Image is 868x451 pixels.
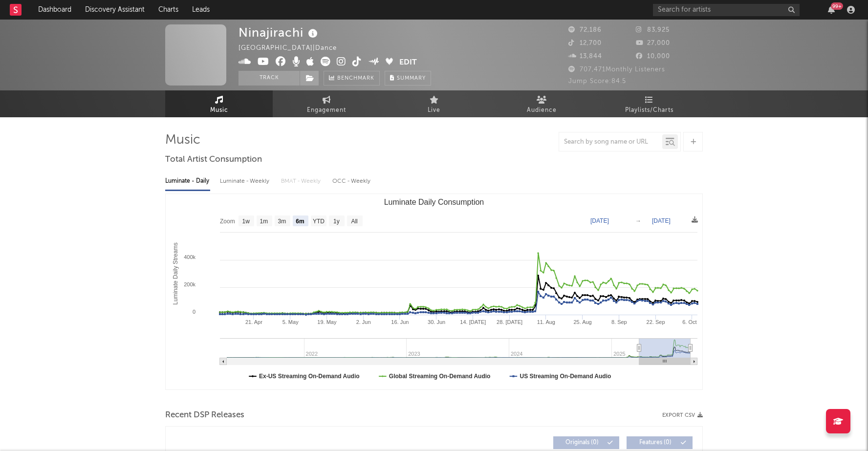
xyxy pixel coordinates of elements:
span: Recent DSP Releases [165,409,244,421]
input: Search for artists [653,4,800,16]
span: Features ( 0 ) [633,440,678,446]
text: 400k [184,254,195,260]
text: All [351,218,357,225]
text: Ex-US Streaming On-Demand Audio [259,373,360,380]
svg: Luminate Daily Consumption [166,194,702,389]
text: 28. [DATE] [497,319,522,325]
span: 27,000 [636,40,670,46]
button: Edit [399,57,417,69]
span: Total Artist Consumption [165,154,262,166]
span: Playlists/Charts [625,105,673,116]
text: [DATE] [590,217,609,224]
span: 707,471 Monthly Listeners [568,66,665,73]
text: 200k [184,281,195,287]
button: Originals(0) [553,436,619,449]
a: Playlists/Charts [595,90,703,117]
text: 0 [193,309,195,315]
text: 8. Sep [611,319,627,325]
text: 6m [296,218,304,225]
text: YTD [313,218,325,225]
button: Track [239,71,300,86]
text: Zoom [220,218,235,225]
div: Luminate - Weekly [220,173,271,190]
text: 25. Aug [573,319,591,325]
a: Audience [488,90,595,117]
text: 2. Jun [356,319,371,325]
span: 72,186 [568,27,602,33]
text: 1m [260,218,268,225]
span: 12,700 [568,40,602,46]
text: Global Streaming On-Demand Audio [389,373,491,380]
div: [GEOGRAPHIC_DATA] | Dance [239,43,348,54]
text: Luminate Daily Streams [172,242,179,304]
a: Engagement [273,90,380,117]
span: Engagement [307,105,346,116]
text: 11. Aug [537,319,555,325]
span: 83,925 [636,27,670,33]
div: Luminate - Daily [165,173,210,190]
text: Luminate Daily Consumption [384,198,484,206]
a: Live [380,90,488,117]
span: Music [210,105,228,116]
button: Summary [385,71,431,86]
text: 22. Sep [647,319,665,325]
span: Live [428,105,440,116]
text: 3m [278,218,286,225]
span: Jump Score: 84.5 [568,78,626,85]
text: 6. Oct [682,319,696,325]
span: 13,844 [568,53,602,60]
text: 14. [DATE] [460,319,486,325]
text: 1y [333,218,340,225]
div: Ninajirachi [239,24,320,41]
div: OCC - Weekly [332,173,371,190]
span: Originals ( 0 ) [560,440,605,446]
text: 1w [242,218,250,225]
input: Search by song name or URL [559,138,662,146]
text: → [635,217,641,224]
text: 30. Jun [428,319,445,325]
text: 16. Jun [391,319,409,325]
button: 99+ [828,6,835,14]
button: Export CSV [662,412,703,418]
text: 19. May [317,319,337,325]
text: 5. May [282,319,299,325]
button: Features(0) [627,436,693,449]
text: US Streaming On-Demand Audio [520,373,611,380]
div: 99 + [831,2,843,10]
text: 21. Apr [245,319,262,325]
a: Music [165,90,273,117]
span: Audience [527,105,557,116]
a: Benchmark [324,71,380,86]
span: Summary [397,76,426,81]
text: [DATE] [652,217,671,224]
span: Benchmark [337,73,374,85]
span: 10,000 [636,53,670,60]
